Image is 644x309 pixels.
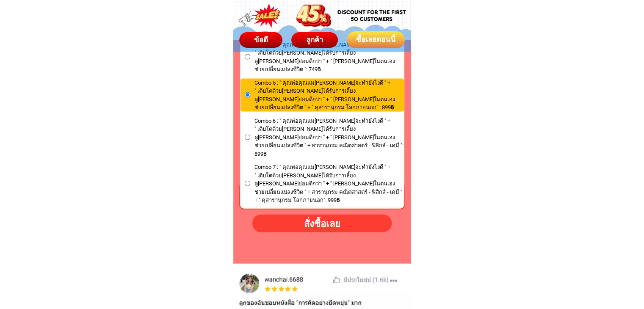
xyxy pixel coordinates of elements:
[254,117,404,158] span: Combo 6 : " คุณพ่อคุณแม่[PERSON_NAME]จะทำยังไงดี " + " เติบโตด้วย[PERSON_NAME]ได้รับการเลี้ยงดู[P...
[254,36,268,44] span: ข้อดี
[254,163,404,204] span: Combo 7 : " คุณพ่อคุณแม่[PERSON_NAME]จะทำยังไงดี " + " เติบโตด้วย[PERSON_NAME]ได้รับการเลี้ยงดู[P...
[252,217,392,231] div: สั่งซื้อเลย
[245,181,250,186] input: Combo 7 : " คุณพ่อคุณแม่[PERSON_NAME]จะทำยังไงดี " +" เติบโตด้วย[PERSON_NAME]ได้รับการเลี้ยงดู[PE...
[254,79,404,112] span: Combo 5 : " คุณพ่อคุณแม่[PERSON_NAME]จะทำยังไงดี " + " เติบโตด้วย[PERSON_NAME]ได้รับการเลี้ยงดู[P...
[245,92,250,98] input: Combo 5 : " คุณพ่อคุณแม่[PERSON_NAME]จะทำยังไงดี " +" เติบโตด้วย[PERSON_NAME]ได้รับการเลี้ยงดู[PE...
[245,54,250,60] input: Combo 4 : " คุณพ่อคุณแม่[PERSON_NAME]จะทำยังไงดี " +" เติบโตด้วย[PERSON_NAME]ได้รับการเลี้ยงดู[PE...
[245,135,250,140] input: Combo 6 : " คุณพ่อคุณแม่[PERSON_NAME]จะทำยังไงดี " +" เติบโตด้วย[PERSON_NAME]ได้รับการเลี้ยงดู[PE...
[291,35,338,46] div: ลูกค้า
[347,34,405,45] div: ซื้อเลยตอนนี้
[254,41,404,74] span: Combo 4 : " คุณพ่อคุณแม่[PERSON_NAME]จะทำยังไงดี " + " เติบโตด้วย[PERSON_NAME]ได้รับการเลี้ยงดู[P...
